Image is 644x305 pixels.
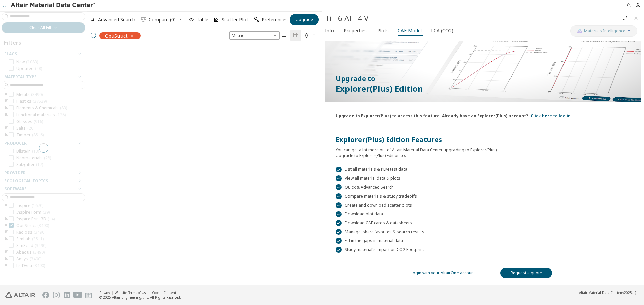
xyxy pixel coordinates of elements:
[5,292,35,298] img: Altair Engineering
[336,175,631,181] div: View all material data & plots
[398,25,422,36] span: CAE Model
[336,202,342,208] div: 
[620,13,631,24] button: Full Screen
[105,33,128,39] span: OptiStruct
[336,167,342,173] div: 
[296,17,313,22] span: Upgrade
[325,25,334,36] span: Info
[304,33,309,38] i: 
[336,220,631,226] div: Download CAE cards & datasheets
[336,83,631,94] p: Explorer(Plus) Edition
[377,25,389,36] span: Plots
[87,43,322,285] div: grid
[336,193,631,199] div: Compare materials & study tradeoffs
[336,247,342,253] div: 
[336,211,631,217] div: Download plot data
[336,184,342,190] div: 
[631,13,641,24] button: Close
[141,17,146,22] i: 
[222,17,248,22] span: Scatter Plot
[336,202,631,208] div: Create and download scatter plots
[336,74,631,83] p: Upgrade to
[584,28,625,34] span: Materials Intelligence
[293,33,299,38] i: 
[290,30,301,41] button: Tile View
[336,193,342,199] div: 
[336,135,631,144] div: Explorer(Plus) Edition Features
[570,25,637,37] button: AI CopilotMaterials Intelligence
[98,17,135,22] span: Advanced Search
[336,229,631,235] div: Manage, share favorites & search results
[115,290,147,295] a: Website Terms of Use
[336,144,631,158] div: You can get a lot more out of Altair Material Data Center upgrading to Explorer(Plus). Upgrade to...
[336,175,342,181] div: 
[325,13,620,24] div: Ti - 6 Al - 4 V
[262,17,288,22] span: Preferences
[431,25,453,36] span: LCA (CO2)
[336,247,631,253] div: Study material's impact on CO2 Footprint
[411,270,475,276] a: Login with your AltairOne account
[290,14,319,25] button: Upgrade
[336,238,342,244] div: 
[282,33,288,38] i: 
[336,110,528,119] div: Upgrade to Explorer(Plus) to access this feature. Already have an Explorer(Plus) account?
[149,17,176,22] span: Compare (0)
[336,229,342,235] div: 
[336,211,342,217] div: 
[301,30,319,41] button: Theme
[197,17,208,22] span: Table
[336,167,631,173] div: List all materials & PEM test data
[11,2,96,9] img: Altair Material Data Center
[336,238,631,244] div: Fill in the gaps in material data
[325,16,641,102] img: Paywall-CAE
[254,17,259,22] i: 
[229,31,280,40] span: Metric
[577,28,582,34] img: AI Copilot
[99,295,181,300] div: © 2025 Altair Engineering, Inc. All Rights Reserved.
[336,184,631,190] div: Quick & Advanced Search
[531,113,572,119] a: Click here to log in.
[280,30,290,41] button: Table View
[344,25,367,36] span: Properties
[579,290,636,295] div: (v2025.1)
[336,220,342,226] div: 
[229,31,280,40] div: Unit System
[579,290,621,295] span: Altair Material Data Center
[99,290,110,295] a: Privacy
[152,290,176,295] a: Cookie Consent
[500,268,552,278] a: Request a quote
